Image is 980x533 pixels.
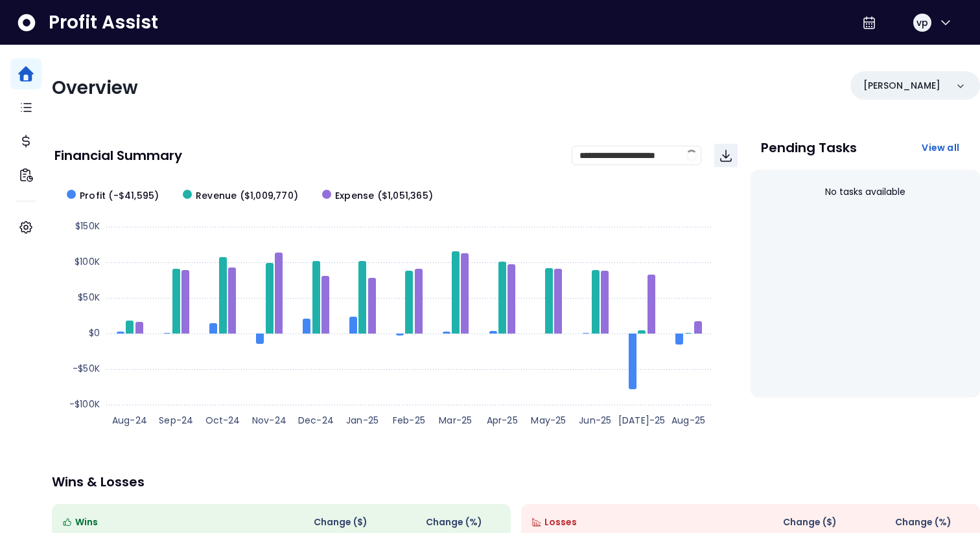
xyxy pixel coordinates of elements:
span: Losses [544,516,577,529]
span: Expense ($1,051,365) [335,189,433,203]
p: Pending Tasks [761,141,857,154]
p: [PERSON_NAME] [863,79,940,93]
span: Revenue ($1,009,770) [196,189,298,203]
text: Jun-25 [579,414,611,427]
button: View all [911,136,970,159]
text: Aug-24 [112,414,147,427]
button: Download [714,144,738,167]
text: $150K [75,220,100,232]
text: Oct-24 [205,414,240,427]
span: Overview [52,75,138,100]
span: Change (%) [895,516,951,529]
span: Change (%) [426,516,482,529]
text: $0 [89,326,100,339]
text: Feb-25 [393,414,425,427]
text: Apr-25 [487,414,518,427]
span: Wins [75,516,98,529]
span: Change ( $ ) [314,516,367,529]
text: -$100K [69,398,100,411]
span: Profit Assist [49,11,158,34]
text: $100K [75,255,100,268]
text: Mar-25 [439,414,472,427]
text: Dec-24 [298,414,334,427]
text: $50K [78,291,100,304]
p: Wins & Losses [52,475,980,488]
text: Aug-25 [671,414,705,427]
text: Nov-24 [252,414,286,427]
text: [DATE]-25 [618,414,666,427]
text: Sep-24 [159,414,193,427]
span: View all [922,141,959,154]
span: vp [916,16,928,29]
div: No tasks available [761,175,970,209]
span: Change ( $ ) [783,516,837,529]
text: -$50K [73,362,100,375]
text: May-25 [531,414,566,427]
text: Jan-25 [346,414,379,427]
span: Profit (-$41,595) [80,189,159,203]
p: Financial Summary [54,149,182,162]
